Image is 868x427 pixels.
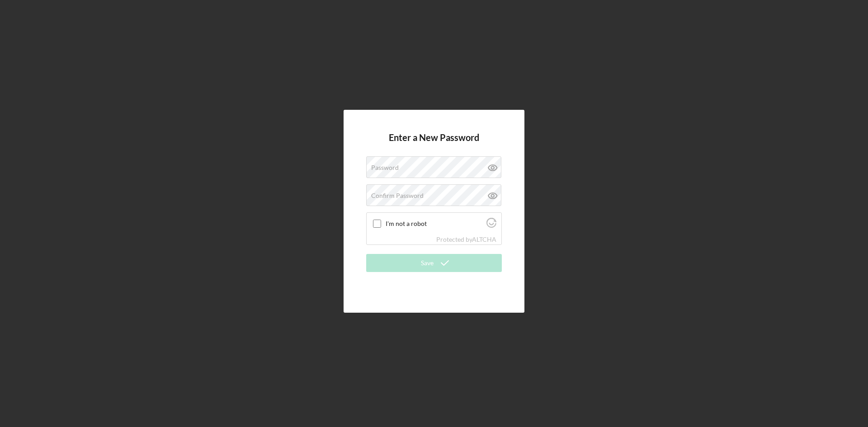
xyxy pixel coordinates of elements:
a: Visit Altcha.org [472,235,496,243]
label: Confirm Password [371,192,424,199]
button: Save [366,254,502,272]
div: Protected by [436,236,496,243]
a: Visit Altcha.org [486,221,496,229]
h4: Enter a New Password [389,132,479,156]
label: I'm not a robot [386,220,484,227]
div: Save [421,254,434,272]
label: Password [371,164,399,171]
